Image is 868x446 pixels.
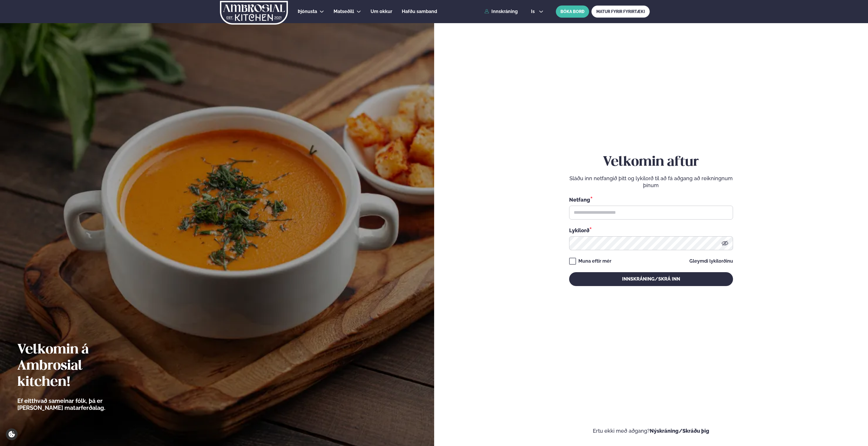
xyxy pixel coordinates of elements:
[334,8,354,15] a: Matseðill
[371,8,392,15] a: Um okkur
[402,8,437,15] a: Hafðu samband
[650,428,709,434] a: Nýskráning/Skráðu þig
[17,397,137,411] p: Ef eitthvað sameinar fólk, þá er [PERSON_NAME] matarferðalag.
[402,9,437,14] span: Hafðu samband
[569,226,733,234] div: Lykilorð
[219,1,288,25] img: logo
[298,8,317,15] a: Þjónusta
[484,9,518,14] a: Innskráning
[451,427,851,434] p: Ertu ekki með aðgang?
[569,196,733,203] div: Netfang
[569,272,733,286] button: Innskráning/Skrá inn
[569,154,733,170] h2: Velkomin aftur
[6,428,18,440] a: Cookie settings
[531,9,536,14] span: is
[689,259,733,263] a: Gleymdi lykilorðinu
[371,9,392,14] span: Um okkur
[591,5,650,18] a: MATUR FYRIR FYRIRTÆKI
[298,9,317,14] span: Þjónusta
[556,5,589,18] button: BÓKA BORÐ
[334,9,354,14] span: Matseðill
[526,9,548,14] button: is
[17,342,137,390] h2: Velkomin á Ambrosial kitchen!
[569,175,733,189] p: Sláðu inn netfangið þitt og lykilorð til að fá aðgang að reikningnum þínum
